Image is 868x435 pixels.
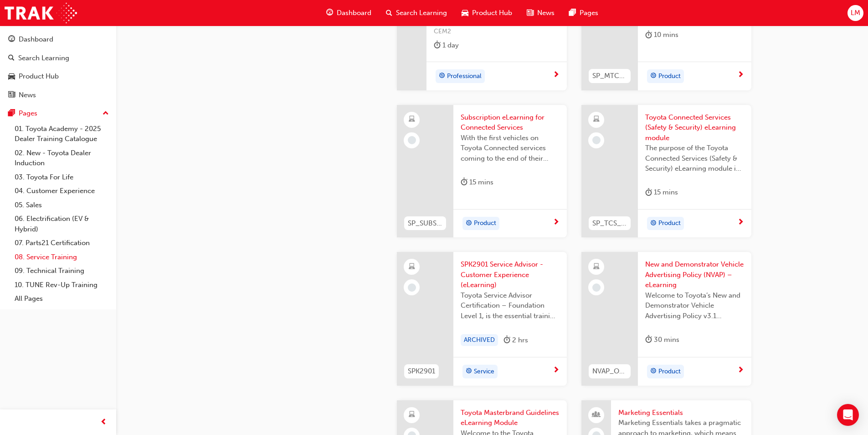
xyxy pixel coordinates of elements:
a: Product Hub [4,68,113,85]
div: ARCHIVED [461,334,498,346]
div: Product Hub [19,71,59,82]
span: next-icon [737,219,744,227]
span: SP_MTC_NM0921_EL [592,71,627,81]
span: learningResourceType_ELEARNING-icon [409,261,415,273]
span: Toyota Service Advisor Certification – Foundation Level 1, is the essential training course for a... [461,290,560,321]
a: 06. Electrification (EV & Hybrid) [11,212,113,236]
span: Professional [447,71,482,82]
span: CEM2 [434,26,560,37]
span: NVAP_ONLINE [592,366,627,377]
span: Toyota Masterbrand Guidelines eLearning Module [461,408,560,428]
span: News [537,8,555,18]
span: up-icon [103,108,109,120]
span: SPK2901 [408,366,435,377]
a: 10. TUNE Rev-Up Training [11,278,113,292]
button: Pages [4,105,113,122]
a: 09. Technical Training [11,264,113,278]
span: duration-icon [645,187,652,198]
a: 08. Service Training [11,250,113,264]
a: 04. Customer Experience [11,184,113,198]
span: car-icon [8,73,15,81]
span: SPK2901 Service Advisor - Customer Experience (eLearning) [461,259,560,290]
a: news-iconNews [519,4,562,22]
span: learningRecordVerb_NONE-icon [408,283,416,292]
span: Dashboard [337,8,371,18]
span: Product [474,218,496,229]
span: Search Learning [396,8,447,18]
span: Service [474,367,494,377]
span: Product [658,367,681,377]
span: Pages [580,8,598,18]
span: car-icon [462,7,468,19]
span: next-icon [553,367,560,375]
a: 07. Parts21 Certification [11,236,113,250]
div: 15 mins [461,177,493,188]
span: next-icon [737,367,744,375]
span: duration-icon [461,177,467,188]
a: search-iconSearch Learning [379,4,454,22]
button: LM [847,5,863,21]
div: Open Intercom Messenger [837,404,859,426]
div: Search Learning [18,53,69,63]
span: prev-icon [100,417,107,428]
span: With the first vehicles on Toyota Connected services coming to the end of their complimentary per... [461,133,560,164]
span: New and Demonstrator Vehicle Advertising Policy (NVAP) – eLearning [645,259,744,290]
a: car-iconProduct Hub [454,4,519,22]
span: target-icon [650,218,657,230]
span: SP_TCS_CON1020_VD [592,218,627,229]
span: learningResourceType_ELEARNING-icon [409,409,415,421]
span: Welcome to Toyota’s New and Demonstrator Vehicle Advertising Policy v3.1 eLearning module, design... [645,290,744,321]
span: The purpose of the Toyota Connected Services (Safety & Security) eLearning module is to provide a... [645,143,744,174]
span: learningResourceType_ELEARNING-icon [593,114,600,126]
a: NVAP_ONLINENew and Demonstrator Vehicle Advertising Policy (NVAP) – eLearningWelcome to Toyota’s ... [581,252,751,386]
a: All Pages [11,292,113,306]
a: 02. New - Toyota Dealer Induction [11,146,113,170]
span: duration-icon [645,334,652,346]
a: Trak [5,3,77,23]
div: 1 day [434,40,459,51]
a: 01. Toyota Academy - 2025 Dealer Training Catalogue [11,122,113,146]
a: Search Learning [4,50,113,67]
span: learningResourceType_ELEARNING-icon [593,261,600,273]
span: news-icon [8,91,15,100]
span: learningRecordVerb_NONE-icon [592,283,601,292]
div: News [19,90,36,100]
a: News [4,87,113,104]
span: next-icon [553,71,560,79]
span: next-icon [553,219,560,227]
span: next-icon [737,71,744,79]
span: search-icon [8,54,15,63]
a: 03. Toyota For Life [11,170,113,184]
span: LM [851,8,860,18]
span: target-icon [650,366,657,377]
div: Dashboard [19,34,53,45]
a: guage-iconDashboard [319,4,379,22]
a: Dashboard [4,31,113,48]
span: Toyota Connected Services (Safety & Security) eLearning module [645,112,744,143]
span: target-icon [466,366,472,377]
button: DashboardSearch LearningProduct HubNews [4,29,113,105]
span: target-icon [466,218,472,230]
span: Marketing Essentials [618,408,744,418]
a: SP_TCS_CON1020_VDToyota Connected Services (Safety & Security) eLearning moduleThe purpose of the... [581,105,751,238]
a: SPK2901SPK2901 Service Advisor - Customer Experience (eLearning)Toyota Service Advisor Certificat... [397,252,567,386]
span: target-icon [439,70,445,82]
div: 10 mins [645,29,678,41]
span: learningResourceType_ELEARNING-icon [409,114,415,126]
span: duration-icon [503,335,510,346]
div: 2 hrs [503,334,528,346]
span: Product [658,218,681,229]
span: learningRecordVerb_NONE-icon [408,136,416,144]
span: pages-icon [8,110,15,118]
div: Pages [19,108,37,119]
a: SP_SUBSCON0823_ELSubscription eLearning for Connected ServicesWith the first vehicles on Toyota C... [397,105,567,238]
span: learningRecordVerb_NONE-icon [592,136,601,144]
span: target-icon [650,70,657,82]
span: people-icon [593,409,600,421]
div: 15 mins [645,187,678,198]
a: pages-iconPages [562,4,606,22]
span: duration-icon [434,40,441,51]
a: 05. Sales [11,198,113,212]
span: pages-icon [569,7,576,19]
